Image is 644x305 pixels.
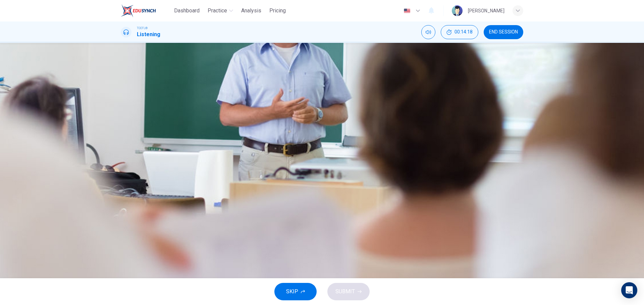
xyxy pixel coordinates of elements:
[286,287,298,296] span: SKIP
[452,5,463,16] img: Profile picture
[441,25,478,39] button: 00:14:18
[468,7,504,15] div: [PERSON_NAME]
[208,7,227,15] span: Practice
[121,4,156,17] img: EduSynch logo
[274,283,317,300] button: SKIP
[137,30,160,39] h1: Listening
[174,7,200,15] span: Dashboard
[489,29,518,35] span: END SESSION
[121,4,171,17] a: EduSynch logo
[269,7,286,15] span: Pricing
[267,5,288,17] button: Pricing
[441,25,478,39] div: Hide
[171,5,202,17] button: Dashboard
[137,26,148,30] span: TOEFL®
[238,5,264,17] button: Analysis
[403,8,411,13] img: en
[421,25,435,39] div: Mute
[621,282,637,298] div: Open Intercom Messenger
[241,7,261,15] span: Analysis
[454,29,473,35] span: 00:14:18
[484,25,523,39] button: END SESSION
[205,5,236,17] button: Practice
